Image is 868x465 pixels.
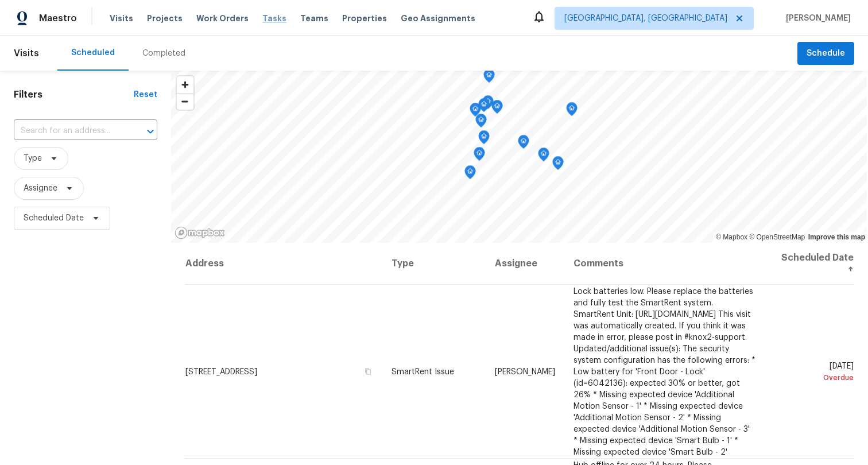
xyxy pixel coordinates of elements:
[142,123,158,139] button: Open
[774,362,854,383] span: [DATE]
[808,233,865,241] a: Improve this map
[552,156,564,174] div: Map marker
[478,130,490,148] div: Map marker
[147,13,183,24] span: Projects
[564,13,727,24] span: [GEOGRAPHIC_DATA], [GEOGRAPHIC_DATA]
[807,46,845,61] span: Schedule
[483,69,495,87] div: Map marker
[781,13,851,24] span: [PERSON_NAME]
[564,243,765,285] th: Comments
[142,48,185,59] div: Completed
[177,94,193,110] span: Zoom out
[39,13,77,24] span: Maestro
[342,13,387,24] span: Properties
[175,226,225,239] a: Mapbox homepage
[470,103,481,121] div: Map marker
[110,13,133,24] span: Visits
[774,371,854,383] div: Overdue
[464,165,476,183] div: Map marker
[177,76,193,93] button: Zoom in
[392,367,454,375] span: SmartRent Issue
[300,13,328,24] span: Teams
[538,148,549,165] div: Map marker
[14,89,134,100] h1: Filters
[171,71,867,243] canvas: Map
[401,13,475,24] span: Geo Assignments
[14,122,125,140] input: Search for an address...
[24,153,42,164] span: Type
[14,41,39,66] span: Visits
[478,98,490,116] div: Map marker
[177,93,193,110] button: Zoom out
[262,14,286,22] span: Tasks
[474,147,485,165] div: Map marker
[185,367,257,375] span: [STREET_ADDRESS]
[486,243,564,285] th: Assignee
[24,212,84,224] span: Scheduled Date
[185,243,382,285] th: Address
[196,13,249,24] span: Work Orders
[716,233,747,241] a: Mapbox
[382,243,486,285] th: Type
[765,243,854,285] th: Scheduled Date ↑
[518,135,529,153] div: Map marker
[363,366,373,376] button: Copy Address
[566,102,578,120] div: Map marker
[495,367,555,375] span: [PERSON_NAME]
[491,100,503,118] div: Map marker
[797,42,854,65] button: Schedule
[475,114,487,131] div: Map marker
[71,47,115,59] div: Scheduled
[24,183,57,194] span: Assignee
[134,89,157,100] div: Reset
[482,95,494,113] div: Map marker
[749,233,805,241] a: OpenStreetMap
[573,287,755,456] span: Lock batteries low. Please replace the batteries and fully test the SmartRent system. SmartRent U...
